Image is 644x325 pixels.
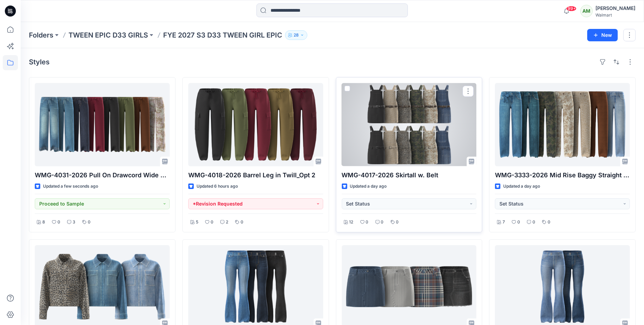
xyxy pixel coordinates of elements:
[587,29,618,41] button: New
[366,219,369,226] p: 0
[503,219,505,226] p: 7
[29,58,50,66] h4: Styles
[35,170,170,180] p: WMG-4031-2026 Pull On Drawcord Wide Leg_Opt3
[35,83,170,166] a: WMG-4031-2026 Pull On Drawcord Wide Leg_Opt3
[503,183,540,190] p: Updated a day ago
[342,170,477,180] p: WMG-4017-2026 Skirtall w. Belt
[349,219,353,226] p: 12
[43,183,98,190] p: Updated a few seconds ago
[495,170,630,180] p: WMG-3333-2026 Mid Rise Baggy Straight Pant
[342,83,477,166] a: WMG-4017-2026 Skirtall w. Belt
[595,12,635,18] div: Walmart
[68,30,148,40] a: TWEEN EPIC D33 GIRLS
[566,6,577,11] span: 99+
[396,219,399,226] p: 0
[197,183,238,190] p: Updated 6 hours ago
[381,219,384,226] p: 0
[211,219,213,226] p: 0
[163,30,282,40] p: FYE 2027 S3 D33 TWEEN GIRL EPIC
[350,183,387,190] p: Updated a day ago
[226,219,228,226] p: 2
[595,4,635,12] div: [PERSON_NAME]
[241,219,243,226] p: 0
[548,219,550,226] p: 0
[57,219,60,226] p: 0
[532,219,535,226] p: 0
[196,219,198,226] p: 5
[88,219,91,226] p: 0
[285,30,307,40] button: 28
[42,219,45,226] p: 8
[580,5,593,17] div: AM
[517,219,520,226] p: 0
[495,83,630,166] a: WMG-3333-2026 Mid Rise Baggy Straight Pant
[29,30,53,40] a: Folders
[73,219,75,226] p: 3
[188,170,323,180] p: WMG-4018-2026 Barrel Leg in Twill_Opt 2
[294,31,299,39] p: 28
[188,83,323,166] a: WMG-4018-2026 Barrel Leg in Twill_Opt 2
